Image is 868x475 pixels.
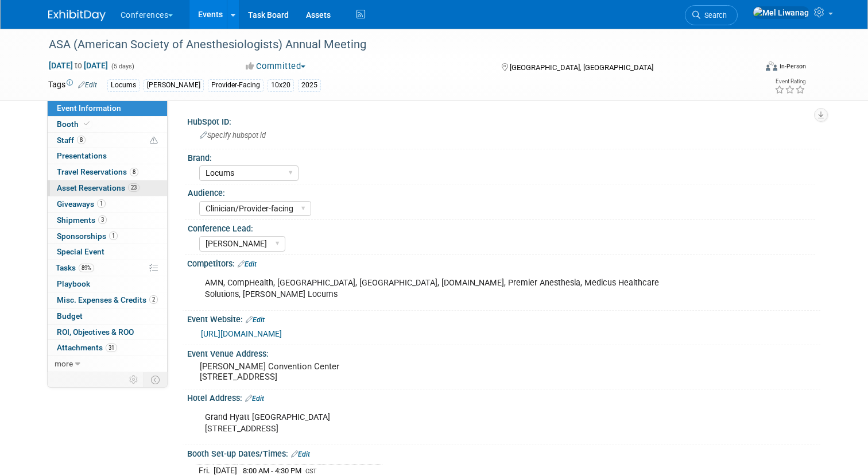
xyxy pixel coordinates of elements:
span: 89% [79,264,94,272]
a: Asset Reservations23 [48,180,167,196]
div: 2025 [298,79,321,91]
span: 3 [98,215,107,224]
span: Misc. Expenses & Credits [57,295,158,304]
span: 31 [106,343,117,352]
div: ASA (American Society of Anesthesiologists) Annual Meeting [45,34,742,55]
a: Budget [48,308,167,324]
a: ROI, Objectives & ROO [48,325,167,340]
a: Presentations [48,148,167,164]
a: Edit [238,260,257,268]
span: 23 [128,183,139,192]
div: Grand Hyatt [GEOGRAPHIC_DATA] [STREET_ADDRESS] [197,406,697,441]
span: Tasks [56,263,94,272]
div: Hotel Address: [187,389,820,404]
div: Booth Set-up Dates/Times: [187,445,820,460]
span: Search [700,11,727,20]
a: Travel Reservations8 [48,164,167,180]
a: Edit [78,81,97,89]
span: Event Information [57,103,121,113]
span: Sponsorships [57,231,118,241]
div: AMN, CompHealth, [GEOGRAPHIC_DATA], [GEOGRAPHIC_DATA], [DOMAIN_NAME], Premier Anesthesia, Medicus... [197,272,697,306]
a: Playbook [48,276,167,292]
a: Sponsorships1 [48,229,167,244]
span: 8:00 AM - 4:30 PM [243,466,301,475]
span: 2 [149,295,158,304]
a: Edit [291,450,310,458]
td: Personalize Event Tab Strip [124,372,144,387]
span: Booth [57,119,92,129]
a: Search [685,5,738,25]
span: Attachments [57,343,117,352]
span: Specify hubspot id [200,131,266,140]
span: 1 [97,199,106,208]
div: Locums [107,79,139,91]
div: HubSpot ID: [187,113,820,128]
span: Potential Scheduling Conflict -- at least one attendee is tagged in another overlapping event. [150,136,158,146]
div: Provider-Facing [208,79,263,91]
span: Special Event [57,247,104,256]
a: Edit [246,316,265,324]
div: Event Format [694,60,806,77]
span: Presentations [57,151,107,160]
img: Format-Inperson.png [766,61,777,71]
span: 8 [130,168,138,176]
a: Booth [48,117,167,132]
a: Misc. Expenses & Credits2 [48,292,167,308]
button: Committed [242,60,310,72]
span: [GEOGRAPHIC_DATA], [GEOGRAPHIC_DATA] [510,63,653,72]
div: Event Venue Address: [187,345,820,360]
span: Staff [57,136,86,145]
span: Asset Reservations [57,183,139,192]
span: (5 days) [110,63,134,70]
a: more [48,356,167,372]
span: 8 [77,136,86,144]
div: Event Website: [187,311,820,326]
img: Mel Liwanag [753,6,809,19]
span: Travel Reservations [57,167,138,176]
div: Brand: [188,149,815,164]
a: Shipments3 [48,213,167,228]
i: Booth reservation complete [84,121,90,127]
div: In-Person [779,62,806,71]
pre: [PERSON_NAME] Convention Center [STREET_ADDRESS] [200,361,439,382]
div: Audience: [188,184,815,199]
span: ROI, Objectives & ROO [57,327,134,337]
span: to [73,61,84,70]
a: Special Event [48,244,167,260]
span: Shipments [57,215,107,225]
div: [PERSON_NAME] [144,79,204,91]
a: [URL][DOMAIN_NAME] [201,329,282,338]
td: Tags [48,79,97,92]
td: Toggle Event Tabs [144,372,167,387]
a: Giveaways1 [48,196,167,212]
div: Event Rating [774,79,805,84]
span: Budget [57,311,83,320]
span: CST [305,468,317,475]
div: Conference Lead: [188,220,815,234]
a: Tasks89% [48,260,167,276]
span: Playbook [57,279,90,288]
a: Attachments31 [48,340,167,356]
a: Staff8 [48,133,167,148]
span: [DATE] [DATE] [48,60,108,71]
img: ExhibitDay [48,10,106,21]
div: 10x20 [268,79,294,91]
a: Event Information [48,101,167,116]
div: Competitors: [187,255,820,270]
a: Edit [245,395,264,403]
span: Giveaways [57,199,106,208]
span: more [55,359,73,368]
span: 1 [109,231,118,240]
